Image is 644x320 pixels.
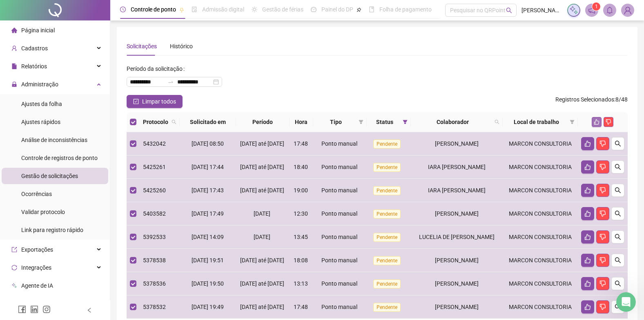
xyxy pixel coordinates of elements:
[568,116,576,128] span: filter
[584,280,591,287] span: like
[493,116,501,128] span: search
[21,246,53,253] span: Exportações
[21,27,55,34] span: Página inicial
[615,210,621,217] span: search
[170,42,193,51] div: Histórico
[21,282,53,289] span: Agente de IA
[143,164,166,170] span: 5425261
[167,79,174,85] span: swap-right
[192,304,224,310] span: [DATE] 19:49
[21,155,98,161] span: Controle de registros de ponto
[143,257,166,264] span: 5378538
[87,307,92,313] span: left
[143,187,166,194] span: 5425260
[240,280,284,287] span: [DATE] até [DATE]
[373,210,401,219] span: Pendente
[379,6,432,13] span: Folha de pagamento
[599,164,606,170] span: dislike
[143,210,166,217] span: 5403582
[369,7,374,12] span: book
[373,279,401,288] span: Pendente
[599,140,606,147] span: dislike
[321,164,357,170] span: Ponto manual
[192,234,224,240] span: [DATE] 14:09
[503,249,578,272] td: MARCON CONSULTORIA
[167,79,174,85] span: to
[252,7,257,12] span: sun
[403,119,408,124] span: filter
[321,304,357,310] span: Ponto manual
[30,305,38,313] span: linkedin
[555,95,628,108] span: : 8 / 48
[236,112,290,132] th: Período
[21,173,78,179] span: Gestão de solicitações
[133,99,139,104] span: check-square
[616,292,636,312] iframe: Intercom live chat
[240,304,284,310] span: [DATE] até [DATE]
[127,62,188,75] label: Período da solicitação
[127,95,183,108] button: Limpar todos
[21,101,62,107] span: Ajustes da folha
[192,164,224,170] span: [DATE] 17:44
[21,137,87,143] span: Análise de inconsistências
[21,191,52,197] span: Ocorrências
[321,140,357,147] span: Ponto manual
[11,45,17,51] span: user-add
[588,7,595,14] span: notification
[170,116,178,128] span: search
[321,6,353,13] span: Painel do DP
[294,257,308,264] span: 18:08
[143,234,166,240] span: 5392533
[11,247,17,252] span: export
[127,42,157,51] div: Solicitações
[359,119,363,124] span: filter
[435,140,479,147] span: [PERSON_NAME]
[419,234,495,240] span: LUCELIA DE [PERSON_NAME]
[584,210,591,217] span: like
[21,81,58,88] span: Administração
[584,234,591,240] span: like
[370,117,399,126] span: Status
[11,81,17,87] span: lock
[615,257,621,264] span: search
[11,63,17,69] span: file
[373,303,401,312] span: Pendente
[599,234,606,240] span: dislike
[192,187,224,194] span: [DATE] 17:43
[192,7,197,12] span: file-done
[192,257,224,264] span: [DATE] 19:51
[11,265,17,270] span: sync
[414,117,491,126] span: Colaborador
[21,264,51,271] span: Integrações
[503,225,578,249] td: MARCON CONSULTORIA
[584,257,591,264] span: like
[240,257,284,264] span: [DATE] até [DATE]
[202,6,244,13] span: Admissão digital
[290,112,313,132] th: Hora
[131,6,176,13] span: Controle de ponto
[240,164,284,170] span: [DATE] até [DATE]
[21,63,47,70] span: Relatórios
[143,280,166,287] span: 5378536
[435,210,479,217] span: [PERSON_NAME]
[192,280,224,287] span: [DATE] 19:50
[321,257,357,264] span: Ponto manual
[321,187,357,194] span: Ponto manual
[172,119,176,124] span: search
[503,132,578,155] td: MARCON CONSULTORIA
[615,164,621,170] span: search
[316,117,355,126] span: Tipo
[622,4,634,16] img: 74621
[615,234,621,240] span: search
[143,140,166,147] span: 5432042
[428,187,486,194] span: IARA [PERSON_NAME]
[584,187,591,194] span: like
[592,2,600,11] sup: 1
[42,305,51,313] span: instagram
[594,119,599,125] span: like
[506,117,566,126] span: Local de trabalho
[401,116,409,128] span: filter
[428,164,486,170] span: IARA [PERSON_NAME]
[192,210,224,217] span: [DATE] 17:49
[21,119,60,125] span: Ajustes rápidos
